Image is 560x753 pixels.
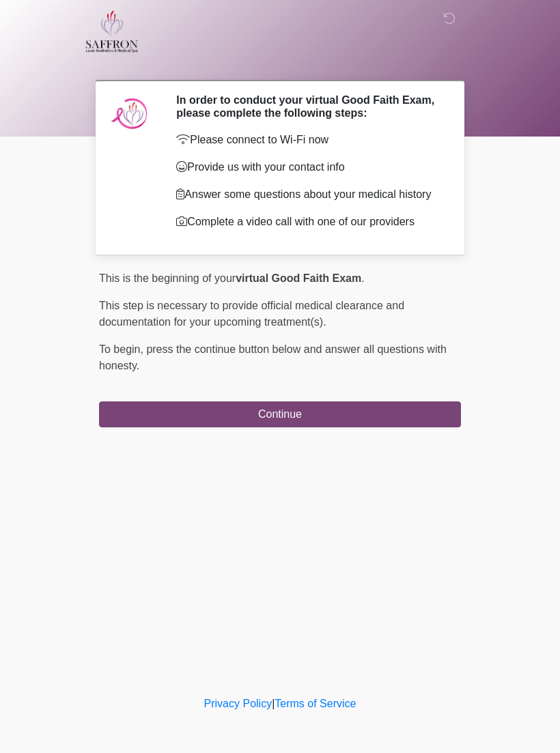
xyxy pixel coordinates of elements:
[99,401,461,427] button: Continue
[85,10,139,53] img: Saffron Laser Aesthetics and Medical Spa Logo
[176,132,440,148] p: Please connect to Wi-Fi now
[99,343,146,355] span: To begin,
[176,94,440,119] h2: In order to conduct your virtual Good Faith Exam, please complete the following steps:
[176,159,440,175] p: Provide us with your contact info
[99,300,404,328] span: This step is necessary to provide official medical clearance and documentation for your upcoming ...
[236,272,361,284] strong: virtual Good Faith Exam
[99,343,447,371] span: press the continue button below and answer all questions with honesty.
[272,698,275,709] a: |
[99,272,236,284] span: This is the beginning of your
[176,186,440,203] p: Answer some questions about your medical history
[361,272,364,284] span: .
[204,698,272,709] a: Privacy Policy
[109,94,150,134] img: Agent Avatar
[176,214,440,230] p: Complete a video call with one of our providers
[275,698,356,709] a: Terms of Service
